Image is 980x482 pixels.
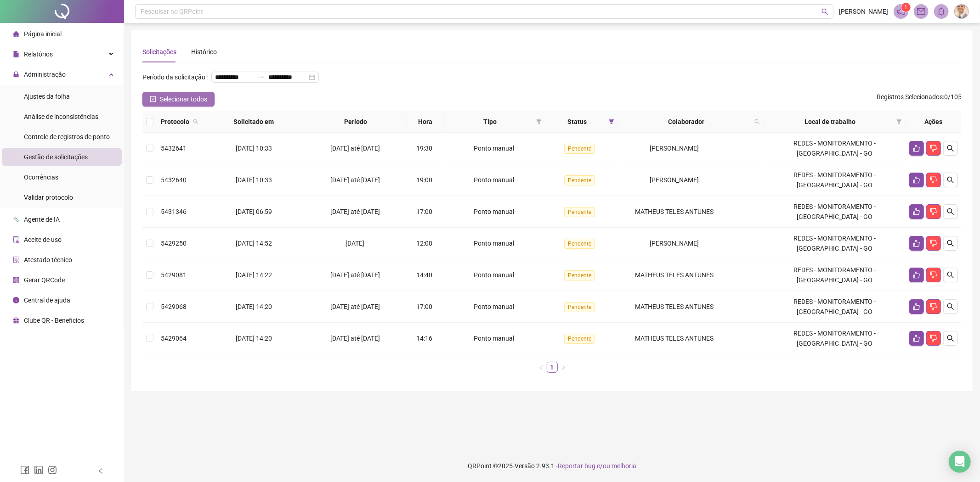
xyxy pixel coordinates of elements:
span: MATHEUS TELES ANTUNES [635,335,714,342]
span: 17:00 [416,303,432,310]
span: Status [549,117,605,127]
span: mail [917,7,925,16]
a: 1 [547,362,557,372]
span: dislike [930,271,937,279]
span: Ponto manual [474,145,514,152]
span: bell [937,7,946,16]
span: linkedin [34,465,43,475]
span: Ponto manual [474,176,514,184]
span: Página inicial [24,30,62,38]
span: [DATE] até [DATE] [330,145,380,152]
span: Central de ajuda [24,297,70,304]
span: Pendente [564,175,595,185]
span: solution [13,257,19,263]
span: search [754,119,760,124]
span: 5432641 [161,145,187,152]
span: Gerar QRCode [24,276,65,284]
span: [DATE] 06:59 [236,208,272,215]
span: search [947,303,954,310]
td: REDES - MONITORAMENTO - [GEOGRAPHIC_DATA] - GO [764,259,906,291]
span: filter [895,115,904,129]
span: Ocorrências [24,174,58,181]
span: [PERSON_NAME] [650,145,699,152]
span: Ponto manual [474,240,514,247]
span: search [947,271,954,279]
span: [PERSON_NAME] [650,176,699,184]
span: dislike [930,145,937,152]
span: MATHEUS TELES ANTUNES [635,208,714,215]
th: Solicitado em [202,111,305,133]
span: [DATE] até [DATE] [330,176,380,184]
span: search [947,145,954,152]
button: right [558,362,569,373]
span: to [257,73,265,81]
span: [DATE] 14:20 [236,303,272,310]
span: Colaborador [622,117,751,127]
span: Agente de IA [24,216,60,223]
span: Pendente [564,334,595,344]
span: like [913,208,920,215]
span: right [561,365,566,370]
sup: 1 [901,3,911,12]
span: [DATE] 10:33 [236,176,272,184]
span: search [821,8,828,15]
img: 87201 [955,5,969,18]
span: search [947,176,954,184]
span: [PERSON_NAME] [839,6,888,17]
button: Selecionar todos [142,92,215,106]
span: Análise de inconsistências [24,113,98,120]
span: dislike [930,240,937,247]
span: 19:30 [416,145,432,152]
td: REDES - MONITORAMENTO - [GEOGRAPHIC_DATA] - GO [764,323,906,354]
span: 5431346 [161,208,187,215]
span: 14:40 [416,271,432,279]
span: 1 [905,4,908,11]
span: 5429081 [161,271,187,279]
span: Controle de registros de ponto [24,133,110,140]
span: search [947,208,954,215]
span: Registros Selecionados [877,93,943,101]
span: 5429068 [161,303,187,310]
span: Pendente [564,144,595,154]
span: MATHEUS TELES ANTUNES [635,271,714,279]
span: lock [13,71,19,78]
span: search [947,335,954,342]
span: [DATE] 10:33 [236,145,272,152]
div: Histórico [191,47,217,57]
span: dislike [930,176,937,184]
span: search [191,115,200,129]
span: [DATE] 14:52 [236,240,272,247]
span: 5429064 [161,335,187,342]
span: audit [13,236,19,243]
span: like [913,271,920,279]
span: home [13,31,19,37]
span: Reportar bug e/ou melhoria [558,462,636,470]
span: search [193,119,198,124]
span: Pendente [564,239,595,249]
span: MATHEUS TELES ANTUNES [635,303,714,310]
th: Período [305,111,407,133]
td: REDES - MONITORAMENTO - [GEOGRAPHIC_DATA] - GO [764,196,906,228]
span: like [913,335,920,342]
span: Clube QR - Beneficios [24,317,84,324]
td: REDES - MONITORAMENTO - [GEOGRAPHIC_DATA] - GO [764,228,906,259]
span: dislike [930,335,937,342]
span: 19:00 [416,176,432,184]
footer: QRPoint © 2025 - 2.93.1 - [124,450,980,482]
button: left [536,362,547,373]
span: like [913,176,920,184]
span: [DATE] 14:22 [236,271,272,279]
th: Hora [407,111,444,133]
span: 17:00 [416,208,432,215]
span: Ponto manual [474,303,514,310]
span: [DATE] até [DATE] [330,271,380,279]
td: REDES - MONITORAMENTO - [GEOGRAPHIC_DATA] - GO [764,164,906,196]
span: gift [13,317,19,324]
li: Próxima página [558,362,569,373]
span: info-circle [13,297,19,303]
span: Validar protocolo [24,194,73,201]
span: Selecionar todos [160,94,207,104]
span: filter [609,119,614,124]
li: Página anterior [536,362,547,373]
span: 12:08 [416,240,432,247]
